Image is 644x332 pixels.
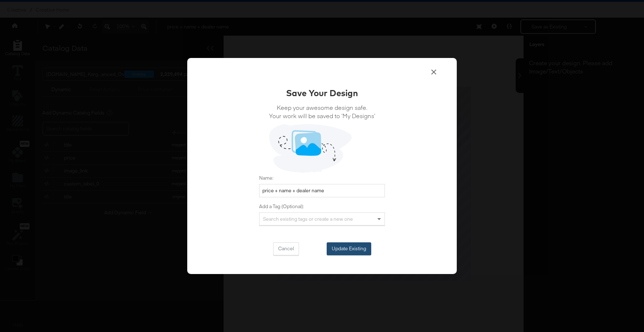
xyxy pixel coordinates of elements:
label: Add a Tag (Optional): [259,203,385,210]
button: Update Existing [327,242,371,255]
div: Save Your Design [286,87,358,99]
span: Keep your awesome design safe. [269,103,375,112]
button: Cancel [273,242,299,255]
div: Search existing tags or create a new one [259,213,385,225]
label: Name: [259,175,385,181]
span: Your work will be saved to ‘My Designs’ [269,112,375,120]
